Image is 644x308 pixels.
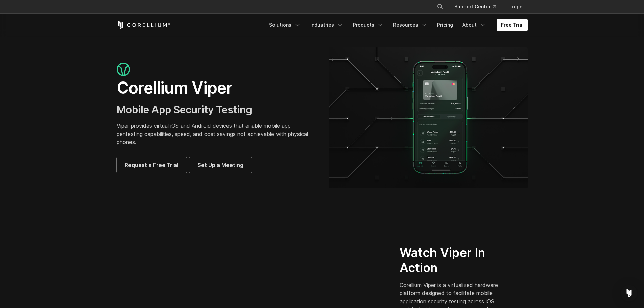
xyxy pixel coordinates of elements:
a: Products [349,19,388,31]
button: Search [434,1,446,13]
a: Pricing [433,19,457,31]
a: About [458,19,490,31]
h1: Corellium Viper [117,78,315,98]
a: Resources [389,19,432,31]
p: Viper provides virtual iOS and Android devices that enable mobile app pentesting capabilities, sp... [117,122,315,146]
div: Navigation Menu [265,19,528,31]
a: Free Trial [497,19,528,31]
img: viper_hero [329,47,528,188]
a: Industries [306,19,348,31]
span: Mobile App Security Testing [117,103,252,116]
a: Request a Free Trial [117,157,187,173]
a: Support Center [449,1,501,13]
div: Navigation Menu [429,1,528,13]
a: Solutions [265,19,305,31]
img: viper_icon_large [117,63,130,76]
span: Request a Free Trial [125,161,178,169]
div: Open Intercom Messenger [621,285,637,301]
a: Corellium Home [117,21,170,29]
a: Login [504,1,528,13]
a: Set Up a Meeting [189,157,252,173]
h2: Watch Viper In Action [400,245,502,276]
span: Set Up a Meeting [197,161,243,169]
